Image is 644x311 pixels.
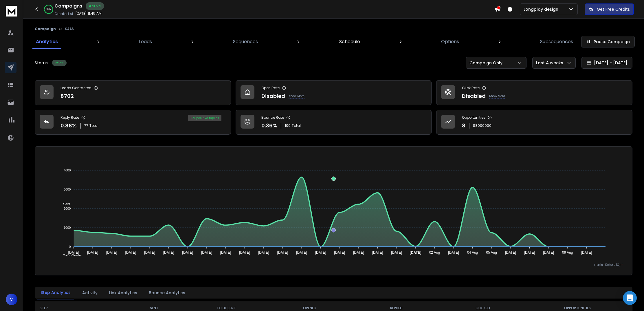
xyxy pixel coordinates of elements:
p: Open Rate [261,86,280,90]
p: Subsequences [540,38,573,45]
tspan: [DATE] [372,250,383,255]
tspan: [DATE] [505,250,516,255]
h1: Campaigns [54,3,82,10]
tspan: [DATE] [258,250,269,255]
p: Know More [489,94,505,98]
tspan: [DATE] [68,250,79,255]
p: Leads [139,38,152,45]
p: 8 [462,122,465,130]
div: Active [52,60,67,66]
span: Sent [59,202,70,206]
tspan: [DATE] [125,250,136,255]
tspan: [DATE] [220,250,231,255]
p: Leads Contacted [60,86,91,90]
span: Total [89,123,98,128]
div: Open Intercom Messenger [623,291,637,305]
span: Total [292,123,301,128]
p: Longplay design [524,6,561,12]
tspan: [DATE] [106,250,117,255]
tspan: 09 Aug [562,250,573,255]
a: Subsequences [537,35,577,49]
p: 8702 [60,92,74,100]
tspan: [DATE] [163,250,174,255]
span: 77 [84,123,88,128]
p: 0.36 % [261,122,277,130]
p: [DATE] 11:45 AM [75,11,102,16]
p: Created At: [54,12,74,16]
button: Step Analytics [37,286,74,299]
p: Sequences [233,38,258,45]
tspan: [DATE] [315,250,326,255]
tspan: [DATE] [353,250,364,255]
tspan: 1000 [64,226,71,229]
tspan: [DATE] [543,250,554,255]
tspan: [DATE] [277,250,288,255]
div: Active [86,2,104,10]
tspan: 3000 [64,188,71,191]
p: 98 % [47,8,51,11]
img: logo [6,6,17,17]
p: $ 8000000 [473,123,491,128]
tspan: 4000 [64,169,71,172]
a: Bounce Rate0.36%100Total [236,110,432,135]
p: Schedule [339,38,360,45]
tspan: 02 Aug [429,250,440,255]
button: Activity [79,286,101,299]
a: Sequences [230,35,261,49]
button: Link Analytics [106,286,141,299]
p: x-axis : Date(UTC) [44,263,623,267]
p: Reply Rate [60,115,79,120]
button: V [6,294,17,305]
tspan: [DATE] [410,250,421,255]
tspan: [DATE] [581,250,592,255]
a: Leads [135,35,155,49]
tspan: [DATE] [87,250,98,255]
p: Campaign Only [469,60,505,66]
p: Analytics [36,38,58,45]
tspan: [DATE] [391,250,402,255]
div: 10 % positive replies [188,115,221,121]
tspan: [DATE] [144,250,155,255]
button: Campaign [35,27,56,31]
p: SAAS [65,27,74,31]
tspan: 2000 [64,207,71,210]
tspan: 05 Aug [486,250,497,255]
p: Status: [35,60,49,66]
a: Opportunities8$8000000 [436,110,632,135]
a: Options [438,35,463,49]
p: Options [441,38,459,45]
a: Leads Contacted8702 [35,80,231,105]
p: Opportunities [462,115,485,120]
a: Open RateDisabledKnow More [236,80,432,105]
p: Last 4 weeks [536,60,566,66]
tspan: [DATE] [448,250,459,255]
p: Disabled [462,92,486,100]
tspan: [DATE] [524,250,535,255]
p: Bounce Rate [261,115,284,120]
a: Analytics [32,35,61,49]
button: [DATE] - [DATE] [581,57,632,69]
span: 100 [285,123,291,128]
a: Schedule [336,35,364,49]
p: Disabled [261,92,285,100]
span: Total Opens [59,254,82,258]
tspan: 04 Aug [467,250,478,255]
p: Know More [289,94,304,98]
p: Click Rate [462,86,480,90]
a: Click RateDisabledKnow More [436,80,632,105]
a: Reply Rate0.88%77Total10% positive replies [35,110,231,135]
tspan: [DATE] [182,250,193,255]
button: Bounce Analytics [145,286,189,299]
button: Pause Campaign [581,36,635,47]
tspan: 0 [69,245,71,248]
tspan: [DATE] [201,250,212,255]
p: Get Free Credits [597,6,630,12]
tspan: [DATE] [239,250,250,255]
tspan: [DATE] [334,250,345,255]
p: 0.88 % [60,122,77,130]
button: Get Free Credits [585,3,634,15]
tspan: [DATE] [296,250,307,255]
